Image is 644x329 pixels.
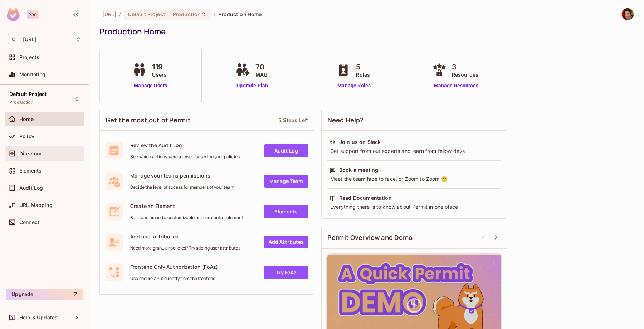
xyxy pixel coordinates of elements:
[339,194,392,202] div: Read Documentation
[330,175,499,183] div: Meet the team face to face, or Zoom to Zoom 😉
[19,116,34,122] span: Home
[264,144,308,157] a: Audit Log
[19,185,43,191] span: Audit Log
[330,147,499,155] div: Get support from out experts and learn from fellow devs
[264,205,308,218] a: Elements
[8,34,19,44] span: C
[327,116,364,125] span: Need Help?
[19,219,39,225] span: Connect
[19,168,42,174] span: Elements
[327,233,413,242] span: Permit Overview and Demo
[130,184,234,190] span: Decide the level of access for members of your team
[119,11,121,18] li: /
[130,233,240,240] span: Add user attributes
[278,117,308,124] div: 5 Steps Left
[452,71,478,78] span: Resources
[130,142,240,149] span: Review the Audit Log
[264,175,308,188] a: Manage Team
[102,11,116,18] span: the active workspace
[330,203,499,211] div: Everything there is to know about Permit in one place
[19,54,39,60] span: Projects
[130,172,234,179] span: Manage your teams permissions
[168,11,170,17] span: :
[7,8,20,21] img: SReyMgAAAABJRU5ErkJggg==
[264,236,308,248] a: Add Attrbutes
[214,11,215,18] li: /
[173,11,201,18] span: Production
[131,82,170,89] a: Manage Users
[339,139,381,146] div: Join us on Slack
[130,203,243,209] span: Create an Element
[9,91,47,97] span: Default Project
[430,82,482,89] a: Manage Resources
[255,62,267,72] span: 70
[19,315,58,320] span: Help & Updates
[339,166,378,174] div: Book a meeting
[6,289,83,300] button: Upgrade
[19,72,46,77] span: Monitoring
[23,37,36,42] span: Workspace: coactive.ai
[152,62,167,72] span: 119
[264,266,308,279] a: Try FoAz
[218,11,262,18] span: Production Home
[27,10,39,19] div: Pro
[356,62,370,72] span: 5
[255,71,267,78] span: MAU
[19,134,34,139] span: Policy
[356,71,370,78] span: Roles
[130,276,218,281] span: Use secure API's directly from the frontend
[130,215,243,221] span: Build and embed a customizable access control element
[106,116,191,125] span: Get the most out of Permit
[130,154,240,160] span: See which actions were allowed based on your policies
[128,11,165,18] span: Default Project
[130,263,218,270] span: Frontend Only Authorization (FoAz)
[335,82,374,89] a: Manage Roles
[19,151,42,156] span: Directory
[152,71,167,78] span: Users
[130,245,240,251] span: Need more granular policies? Try adding user attributes
[99,26,630,37] div: Production Home
[9,100,34,105] span: Production
[234,82,271,89] a: Upgrade Plan
[452,62,478,72] span: 3
[19,202,53,208] span: URL Mapping
[622,8,634,20] img: Michael Chen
